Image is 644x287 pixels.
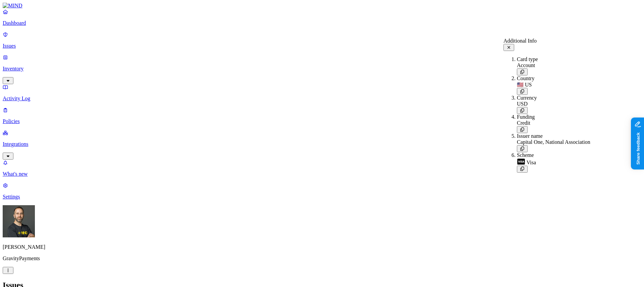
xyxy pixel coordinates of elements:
div: Account [517,62,590,68]
p: Settings [3,194,641,200]
p: Integrations [3,141,641,147]
div: USD [517,101,590,107]
span: Scheme [517,152,534,158]
p: What's new [3,171,641,177]
p: Dashboard [3,20,641,26]
div: Visa [517,158,590,166]
p: [PERSON_NAME] [3,244,641,250]
span: Funding [517,114,535,120]
div: Credit [517,120,590,126]
span: Currency [517,95,537,101]
img: MIND [3,3,22,9]
span: Card type [517,56,538,62]
img: Tom Mayblum [3,205,35,237]
span: Issuer name [517,133,543,139]
p: Issues [3,43,641,49]
p: Activity Log [3,96,641,102]
p: Inventory [3,66,641,72]
span: Country [517,75,534,81]
div: 🇺🇸 US [517,81,590,88]
div: Additional Info [503,38,590,44]
div: Capital One, National Association [517,139,590,145]
p: GravityPayments [3,255,641,262]
p: Policies [3,118,641,124]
